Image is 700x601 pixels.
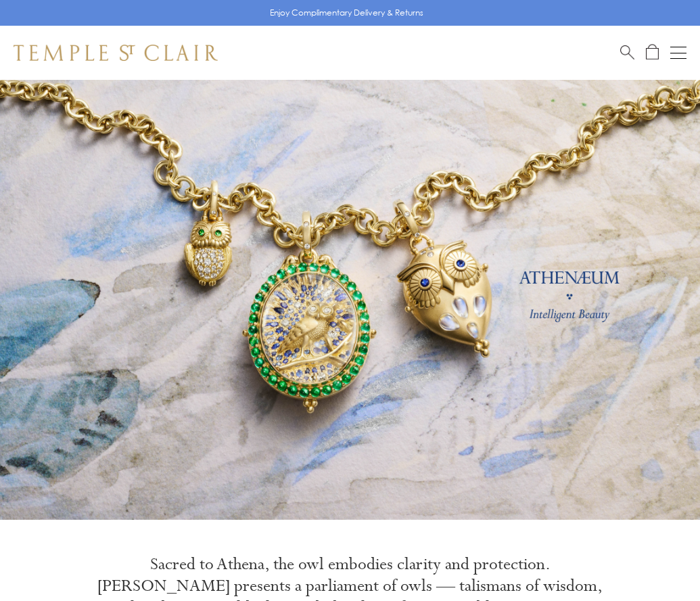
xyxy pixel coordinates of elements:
p: Enjoy Complimentary Delivery & Returns [270,6,423,20]
a: Open Shopping Bag [646,44,659,61]
img: Temple St. Clair [14,45,218,61]
a: Search [620,44,634,61]
button: Open navigation [670,45,686,61]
